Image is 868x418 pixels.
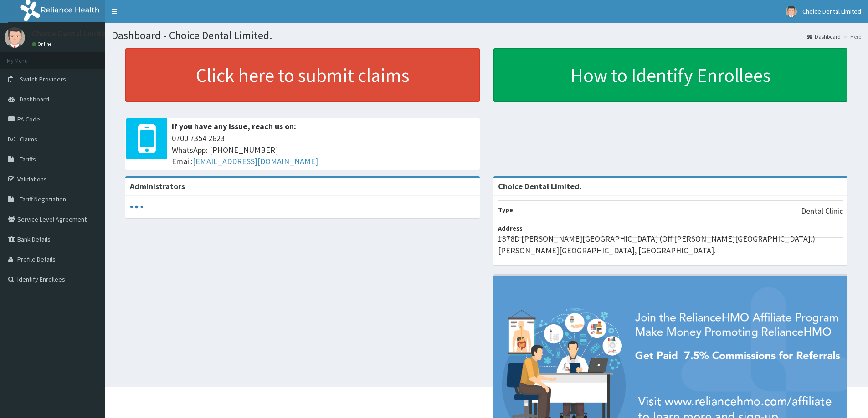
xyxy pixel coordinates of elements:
[493,48,848,102] a: How to Identify Enrollees
[802,7,861,15] span: Choice Dental Limited
[172,121,296,131] b: If you have any issue, reach us on:
[20,135,37,143] span: Claims
[112,30,861,41] h1: Dashboard - Choice Dental Limited.
[125,48,480,102] a: Click here to submit claims
[193,156,318,166] a: [EMAIL_ADDRESS][DOMAIN_NAME]
[786,6,797,17] img: User Image
[801,205,843,217] p: Dental Clinic
[807,33,841,40] a: Dashboard
[20,75,66,83] span: Switch Providers
[130,181,185,191] b: Administrators
[32,41,54,47] a: Online
[842,33,861,40] li: Here
[20,95,49,103] span: Dashboard
[498,233,843,256] p: 1378D [PERSON_NAME][GEOGRAPHIC_DATA] (Off [PERSON_NAME][GEOGRAPHIC_DATA].) [PERSON_NAME][GEOGRAPH...
[498,206,513,214] b: Type
[130,200,144,214] svg: audio-loading
[32,30,111,38] p: Choice Dental Limited
[5,27,25,48] img: User Image
[498,224,523,232] b: Address
[20,195,66,203] span: Tariff Negotiation
[172,132,475,167] span: 0700 7354 2623 WhatsApp: [PHONE_NUMBER] Email:
[20,155,36,163] span: Tariffs
[498,181,582,191] strong: Choice Dental Limited.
